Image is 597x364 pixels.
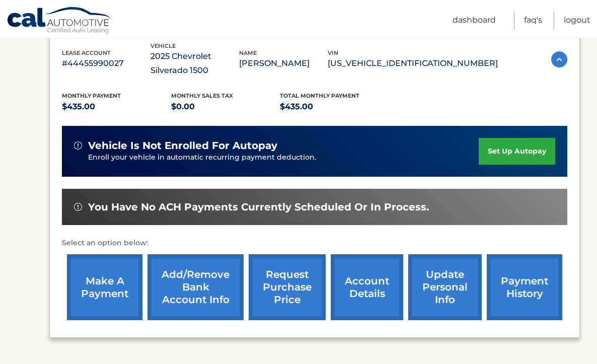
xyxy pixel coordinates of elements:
[88,201,429,213] span: You have no ACH payments currently scheduled or in process.
[171,100,280,114] p: $0.00
[147,254,244,320] a: Add/Remove bank account info
[564,12,590,29] a: Logout
[62,92,121,99] span: Monthly Payment
[551,51,567,67] img: accordion-active.svg
[280,92,359,99] span: Total Monthly Payment
[328,49,338,56] span: vin
[524,12,542,29] a: FAQ's
[453,12,496,29] a: Dashboard
[151,49,239,78] p: 2025 Chevrolet Silverado 1500
[88,152,479,163] p: Enroll your vehicle in automatic recurring payment deduction.
[280,100,389,114] p: $435.00
[171,92,233,99] span: Monthly sales Tax
[479,138,555,165] a: set up autopay
[239,49,257,56] span: name
[88,139,277,152] span: vehicle is not enrolled for autopay
[7,7,112,36] a: Cal Automotive
[487,254,562,320] a: payment history
[328,56,498,70] p: [US_VEHICLE_IDENTIFICATION_NUMBER]
[62,237,567,249] p: Select an option below:
[62,56,151,70] p: #44455990027
[67,254,142,320] a: make a payment
[74,203,82,211] img: alert-white.svg
[62,49,111,56] span: lease account
[239,56,328,70] p: [PERSON_NAME]
[62,100,171,114] p: $435.00
[249,254,326,320] a: request purchase price
[408,254,482,320] a: update personal info
[331,254,403,320] a: account details
[151,42,176,49] span: vehicle
[74,141,82,150] img: alert-white.svg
